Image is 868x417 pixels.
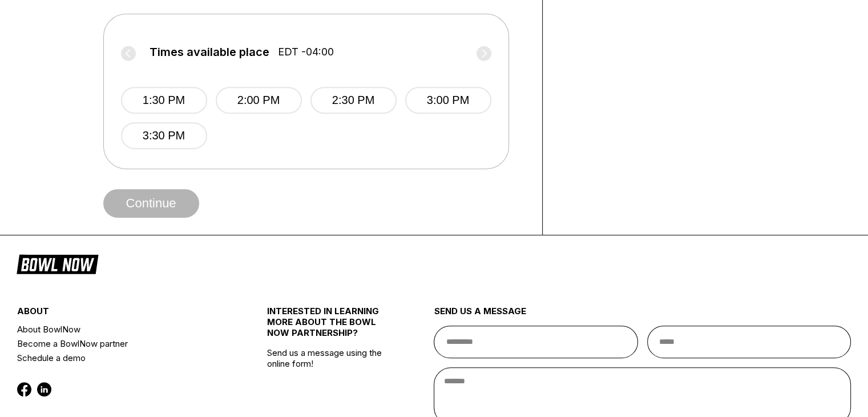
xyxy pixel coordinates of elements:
[17,306,225,322] div: about
[121,122,207,149] button: 3:30 PM
[17,351,225,365] a: Schedule a demo
[278,46,334,58] span: EDT -04:00
[121,87,207,114] button: 1:30 PM
[216,87,302,114] button: 2:00 PM
[17,322,225,336] a: About BowlNow
[150,46,269,58] span: Times available place
[310,87,397,114] button: 2:30 PM
[405,87,491,114] button: 3:00 PM
[17,336,225,351] a: Become a BowlNow partner
[434,306,851,326] div: send us a message
[267,306,392,347] div: INTERESTED IN LEARNING MORE ABOUT THE BOWL NOW PARTNERSHIP?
